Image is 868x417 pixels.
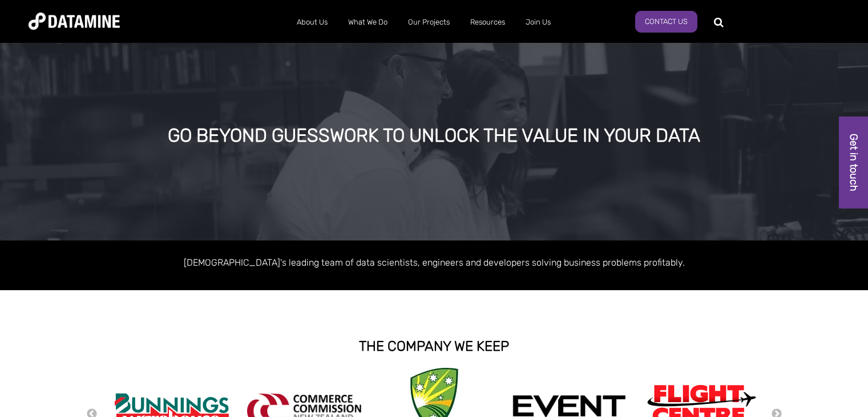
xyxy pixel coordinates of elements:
a: What We Do [338,7,398,37]
a: Get in touch [839,117,868,209]
img: Datamine [29,13,120,30]
strong: THE COMPANY WE KEEP [359,338,509,354]
p: [DEMOGRAPHIC_DATA]'s leading team of data scientists, engineers and developers solving business p... [109,255,760,270]
a: Contact Us [635,11,697,33]
a: Join Us [515,7,561,37]
a: About Us [286,7,338,37]
a: Resources [460,7,515,37]
a: Our Projects [398,7,460,37]
div: GO BEYOND GUESSWORK TO UNLOCK THE VALUE IN YOUR DATA [102,126,767,146]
